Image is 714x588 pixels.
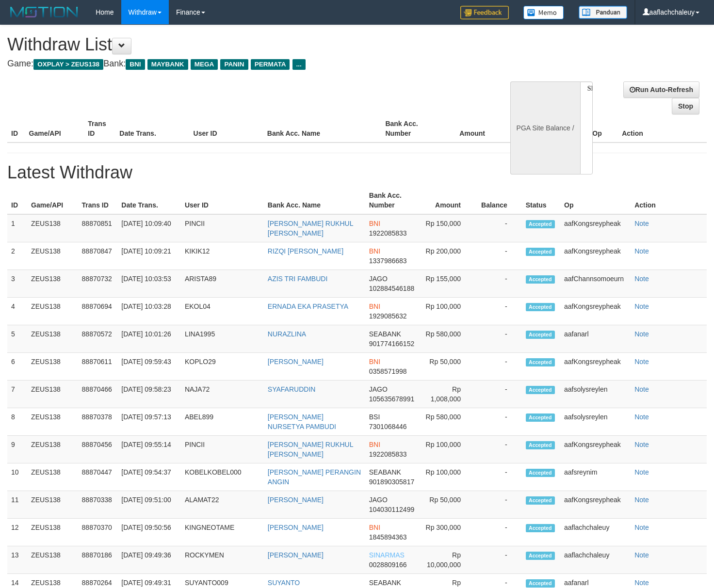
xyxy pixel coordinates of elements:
span: 102884546188 [369,285,414,292]
span: BNI [369,302,380,310]
span: SEABANK [369,330,401,338]
div: PGA Site Balance / [510,81,580,175]
span: BNI [369,441,380,448]
td: Rp 100,000 [421,298,475,325]
span: BSI [369,413,380,421]
a: Note [634,358,649,366]
span: 901890305817 [369,478,414,486]
td: 7 [7,381,27,408]
th: Bank Acc. Number [381,115,440,143]
td: 88870338 [78,491,118,519]
td: ZEUS138 [27,242,78,270]
td: - [475,325,522,353]
span: Accepted [526,220,555,228]
td: 11 [7,491,27,519]
td: 8 [7,408,27,436]
span: OXPLAY > ZEUS138 [33,59,103,70]
span: Accepted [526,441,555,449]
a: Note [634,330,649,338]
td: aafsolysreylen [560,381,631,408]
span: BNI [369,358,380,366]
td: KIKIK12 [181,242,264,270]
span: Accepted [526,524,555,532]
td: - [475,353,522,381]
td: [DATE] 09:51:00 [117,491,181,519]
img: Feedback.jpg [460,6,509,19]
td: ROCKYMEN [181,546,264,574]
span: 104030112499 [369,506,414,513]
span: Accepted [526,469,555,477]
th: Date Trans. [117,187,181,214]
span: BNI [369,524,380,531]
a: Note [634,220,649,227]
td: 2 [7,242,27,270]
th: Amount [440,115,500,143]
td: [DATE] 10:03:53 [117,270,181,298]
span: BNI [369,247,380,255]
td: aafKongsreypheak [560,242,631,270]
td: - [475,491,522,519]
th: Op [560,187,631,214]
span: Accepted [526,358,555,366]
td: - [475,546,522,574]
a: Note [634,247,649,255]
th: Status [522,187,560,214]
td: - [475,381,522,408]
td: ZEUS138 [27,436,78,463]
span: PANIN [220,59,248,70]
th: Date Trans. [115,115,189,143]
td: ZEUS138 [27,353,78,381]
a: Stop [672,98,699,114]
a: Note [634,302,649,310]
td: ZEUS138 [27,270,78,298]
a: NURAZLINA [268,330,306,338]
a: RIZQI [PERSON_NAME] [268,247,343,255]
td: KINGNEOTAME [181,519,264,546]
span: 0358571998 [369,367,407,375]
td: [DATE] 09:54:37 [117,463,181,491]
a: [PERSON_NAME] [268,496,324,504]
span: 0028809166 [369,561,407,569]
span: Accepted [526,552,555,560]
a: Note [634,524,649,531]
td: ZEUS138 [27,546,78,574]
td: Rp 580,000 [421,408,475,436]
th: ID [7,187,27,214]
td: Rp 1,008,000 [421,381,475,408]
td: 88870186 [78,546,118,574]
span: BNI [369,220,380,227]
td: [DATE] 09:55:14 [117,436,181,463]
td: aaflachchaleuy [560,519,631,546]
span: JAGO [369,275,388,283]
td: ALAMAT22 [181,491,264,519]
th: Trans ID [78,187,118,214]
a: Note [634,496,649,504]
span: Accepted [526,386,555,394]
span: Accepted [526,303,555,311]
img: MOTION_logo.png [7,5,81,19]
span: JAGO [369,496,388,504]
td: aafKongsreypheak [560,298,631,325]
a: [PERSON_NAME] [268,551,324,559]
td: - [475,408,522,436]
a: [PERSON_NAME] RUKHUL [PERSON_NAME] [268,220,353,237]
span: Accepted [526,579,555,588]
td: 12 [7,519,27,546]
span: 901774166152 [369,340,414,348]
td: 88870611 [78,353,118,381]
td: EKOL04 [181,298,264,325]
td: aafanarl [560,325,631,353]
td: aafKongsreypheak [560,436,631,463]
td: 88870851 [78,214,118,242]
td: ZEUS138 [27,519,78,546]
td: ZEUS138 [27,298,78,325]
th: Balance [475,187,522,214]
td: 88870378 [78,408,118,436]
td: - [475,214,522,242]
a: Note [634,275,649,283]
th: Action [631,187,707,214]
td: 88870456 [78,436,118,463]
span: MAYBANK [147,59,188,70]
td: ZEUS138 [27,491,78,519]
td: aafKongsreypheak [560,491,631,519]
